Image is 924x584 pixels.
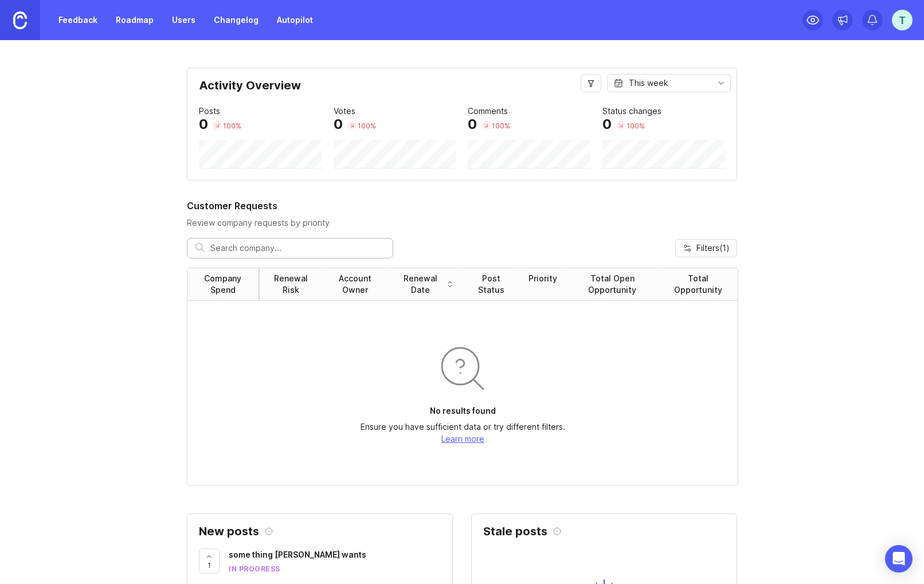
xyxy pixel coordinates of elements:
a: Feedback [52,10,104,30]
span: 1 [207,561,211,570]
p: No results found [430,405,496,417]
div: Renewal Risk [269,273,313,296]
a: Changelog [207,10,265,30]
span: some thing [PERSON_NAME] wants [229,550,366,559]
button: T [892,10,913,30]
input: Search company... [210,242,385,254]
div: 0 [602,117,612,131]
h2: Stale posts [483,526,547,537]
h2: Customer Requests [187,199,737,213]
img: Canny Home [13,11,27,29]
div: Posts [199,105,220,117]
p: Ensure you have sufficient data or try different filters. [361,421,565,433]
a: some thing [PERSON_NAME] wantsin progress [229,548,441,574]
div: Votes [334,105,355,117]
svg: toggle icon [712,79,730,88]
a: Autopilot [270,10,320,30]
div: 0 [334,117,343,131]
p: Review company requests by priority [187,217,737,229]
a: Users [165,10,202,30]
div: Activity Overview [199,80,725,100]
div: Total Opportunity [668,273,729,296]
div: Total Open Opportunity [575,273,649,296]
div: Account Owner [331,273,379,296]
div: This week [629,77,668,89]
button: Filters(1) [675,239,737,257]
h2: New posts [199,526,259,537]
div: Open Intercom Messenger [885,545,913,573]
div: 100 % [627,121,645,131]
div: in progress [229,564,280,574]
div: Comments [468,105,508,117]
span: Filters [696,242,730,254]
button: 1 [199,548,220,574]
img: svg+xml;base64,PHN2ZyB3aWR0aD0iOTYiIGhlaWdodD0iOTYiIGZpbGw9Im5vbmUiIHhtbG5zPSJodHRwOi8vd3d3LnczLm... [435,341,490,396]
div: Post Status [472,273,510,296]
a: Learn more [441,434,484,444]
div: 0 [468,117,477,131]
div: Company Spend [197,273,249,296]
div: 100 % [223,121,241,131]
div: 100 % [358,121,376,131]
a: Roadmap [109,10,160,30]
div: 0 [199,117,208,131]
span: ( 1 ) [719,243,730,253]
div: Priority [528,273,557,284]
div: 100 % [492,121,510,131]
div: Renewal Date [398,273,443,296]
div: Status changes [602,105,661,117]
